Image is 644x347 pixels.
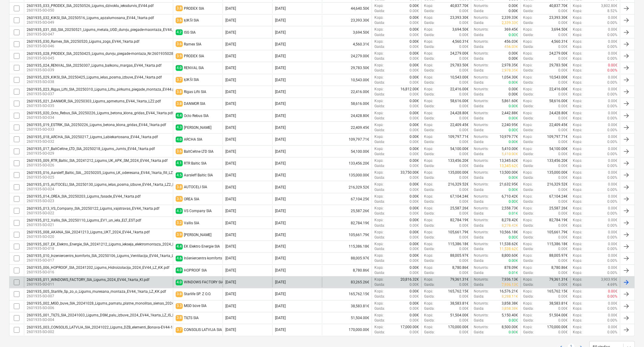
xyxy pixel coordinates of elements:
div: [DATE] [225,54,236,58]
p: Gaida : [474,20,484,25]
p: 0.00€ [459,92,469,97]
p: 0.00€ [509,104,518,109]
div: [DATE] [275,66,286,70]
p: 0.00€ [410,122,419,128]
div: 88,005.97€ [322,253,372,264]
div: 135,000.00€ [322,170,372,180]
p: 24,279.00€ [549,51,568,56]
p: Kopā : [424,15,433,20]
p: 23,393.30€ [450,15,469,20]
div: [DATE] [225,66,236,70]
p: Gaida : [374,44,385,49]
p: 0.00% [608,80,618,85]
p: Kopā : [573,98,582,104]
p: 0.00€ [410,104,419,109]
div: [DATE] [275,6,286,11]
p: 0.00€ [410,111,419,116]
p: Gaida : [374,104,385,109]
p: 0.00€ [608,87,618,92]
p: Kopā : [573,75,582,80]
div: 2601935_023_Rigas_Lifti_SIA_20250310_Ligums_Liftu_pirkums_piegade_montaza_EV44.pdf [27,87,178,92]
p: Kopā : [573,92,582,97]
p: Kopā : [523,27,533,32]
div: [DATE] [275,114,286,118]
p: 0.00€ [459,128,469,133]
p: Kopā : [573,56,582,61]
p: Kopā : [374,27,383,32]
p: 2601935-SO-039 [27,68,161,73]
p: Kopā : [573,87,582,92]
p: 24,428.80€ [450,111,469,116]
p: 2601935-SO-037 [27,92,178,97]
div: [DATE] [275,125,286,130]
div: 216,329.52€ [322,182,372,192]
p: 2,442.88€ [502,111,518,116]
p: 0.00€ [410,15,419,20]
div: 23,393.30€ [322,15,372,25]
p: Kopā : [424,39,433,44]
p: 0.00€ [410,98,419,104]
p: 3,694.50€ [552,27,568,32]
p: 0.00€ [608,122,618,128]
p: 0.00€ [509,51,518,56]
p: 24,428.80€ [549,111,568,116]
p: Gaida : [374,128,385,133]
p: 2601935-SO-034 [27,115,173,120]
p: Kopā : [374,3,383,8]
p: 2601935-SO-050 [27,8,154,13]
p: Kopā : [424,3,433,8]
div: 58,616.00€ [322,98,372,109]
p: 3,694.50€ [452,27,469,32]
div: ISG SIA [184,30,196,35]
div: 51,504.00€ [322,313,372,323]
div: 10,543.00€ [322,75,372,85]
span: 4.0 [176,65,183,71]
p: 0.00€ [410,3,419,8]
div: 2601935_033_PRODEX_SIA_20250526_Ligums_dzivoklu_ieksdurvis_EV44.pdf [27,4,154,8]
p: 0.00€ [608,98,618,104]
p: Gaida : [474,44,484,49]
p: 2,240.95€ [502,122,518,128]
div: Octo Rebus SIA [184,114,209,118]
p: Kopā : [424,63,433,68]
p: Noturēts : [474,51,489,56]
p: Kopā : [573,51,582,56]
span: 3.6 [176,18,183,23]
p: Kopā : [573,104,582,109]
p: 2,978.35€ [502,63,518,68]
p: 40,837.70€ [450,3,469,8]
p: 0.00€ [509,56,518,61]
div: [DATE] [275,18,286,22]
p: 0.00€ [410,68,419,73]
p: 0.00% [608,68,618,73]
div: [DATE] [275,54,286,58]
p: 0.00€ [459,116,469,121]
p: 22,409.45€ [549,122,568,128]
p: 2601935-SO-035 [27,103,161,108]
p: 0.00€ [459,44,469,49]
div: 2601935_031_ISG_SIA_20250521_Ligums_metala_UGD_durvju_piegade-maontaza_EV44_1karta_19.05.pdf [27,28,201,32]
p: 0.00€ [410,75,419,80]
p: 0.00€ [410,39,419,44]
p: 2601935-SO-049 [27,20,154,25]
p: Kopā : [424,87,433,92]
p: 0.00€ [459,68,469,73]
p: Gaida : [474,104,484,109]
p: Kopā : [523,111,533,116]
div: ĶIKŠI SIA [184,18,199,23]
p: 369.45€ [505,27,518,32]
div: [DATE] [275,30,286,35]
p: Kopā : [374,122,383,128]
div: [DATE] [225,78,236,82]
p: Noturēts : [474,122,489,128]
p: Gaida : [523,20,534,25]
p: 0.00€ [559,116,568,121]
p: 0.00€ [559,20,568,25]
div: 82,784.19€ [322,218,372,228]
p: Kopā : [573,32,582,38]
div: 2601935_029_KIKSI_SIA_20250425_Ligums_ielas_posma_izbuve_EV44_1karta.pdf [27,75,162,79]
p: Kopā : [573,111,582,116]
div: 2601935_019_ESTRIK_SIA_20250226_Ligums_betona_klona_gridas_EV44_1karta.pdf [27,123,166,127]
p: Kopā : [523,39,533,44]
div: 170,000.00€ [322,325,372,335]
